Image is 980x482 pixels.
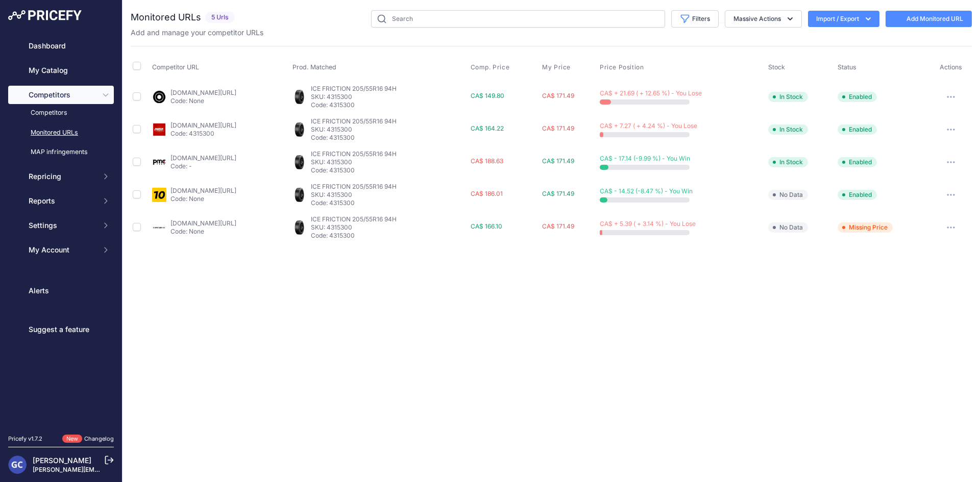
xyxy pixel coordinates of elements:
[671,10,719,28] button: Filters
[311,93,462,101] p: SKU: 4315300
[542,63,573,71] button: My Price
[542,92,574,99] span: CA$ 171.49
[29,90,95,100] span: Competitors
[8,282,114,300] a: Alerts
[311,232,462,240] p: Code: 4315300
[600,155,690,162] span: CA$ - 17.14 (-9.99 %) - You Win
[471,190,503,197] span: CA$ 186.01
[33,456,91,465] a: [PERSON_NAME]
[886,11,972,27] a: Add Monitored URL
[311,101,462,109] p: Code: 4315300
[29,196,95,206] span: Reports
[29,245,95,255] span: My Account
[311,117,397,125] span: ICE FRICTION 205/55R16 94H
[8,167,114,186] button: Repricing
[8,86,114,104] button: Competitors
[311,223,462,232] p: SKU: 4315300
[542,63,571,71] span: My Price
[311,166,462,174] p: Code: 4315300
[838,124,877,135] span: Enabled
[838,92,877,102] span: Enabled
[542,222,574,230] span: CA$ 171.49
[311,134,462,142] p: Code: 4315300
[8,216,114,235] button: Settings
[170,187,236,194] a: [DOMAIN_NAME][URL]
[170,227,236,236] p: Code: None
[471,157,503,165] span: CA$ 188.63
[542,190,574,197] span: CA$ 171.49
[152,63,199,71] span: Competitor URL
[471,222,502,230] span: CA$ 166.10
[8,192,114,210] button: Reports
[8,104,114,122] a: Competitors
[131,28,263,38] p: Add and manage your competitor URLs
[8,10,82,20] img: Pricefy Logo
[600,187,693,195] span: CA$ - 14.52 (-8.47 %) - You Win
[542,124,574,132] span: CA$ 171.49
[205,12,235,23] span: 5 Urls
[808,11,879,27] button: Import / Export
[768,222,808,233] span: No Data
[725,10,802,28] button: Massive Actions
[84,435,114,442] a: Changelog
[600,63,646,71] button: Price Position
[8,37,114,422] nav: Sidebar
[311,150,397,158] span: ICE FRICTION 205/55R16 94H
[29,171,95,182] span: Repricing
[8,61,114,80] a: My Catalog
[131,10,201,24] h2: Monitored URLs
[8,37,114,55] a: Dashboard
[170,162,236,170] p: Code: -
[8,241,114,259] button: My Account
[170,219,236,227] a: [DOMAIN_NAME][URL]
[600,63,644,71] span: Price Position
[838,157,877,167] span: Enabled
[768,63,785,71] span: Stock
[170,97,236,105] p: Code: None
[170,121,236,129] a: [DOMAIN_NAME][URL]
[62,435,82,443] span: New
[8,435,42,443] div: Pricefy v1.7.2
[768,92,808,102] span: In Stock
[768,157,808,167] span: In Stock
[371,10,665,28] input: Search
[600,220,696,227] span: CA$ + 5.39 ( + 3.14 %) - You Lose
[8,124,114,142] a: Monitored URLs
[311,215,397,223] span: ICE FRICTION 205/55R16 94H
[292,63,336,71] span: Prod. Matched
[838,190,877,200] span: Enabled
[170,154,236,162] a: [DOMAIN_NAME][URL]
[471,63,512,71] button: Comp. Price
[768,124,808,135] span: In Stock
[170,195,236,203] p: Code: None
[768,190,808,200] span: No Data
[29,220,95,231] span: Settings
[8,143,114,161] a: MAP infringements
[471,92,504,99] span: CA$ 149.80
[311,191,462,199] p: SKU: 4315300
[170,130,236,138] p: Code: 4315300
[600,89,702,97] span: CA$ + 21.69 ( + 12.65 %) - You Lose
[8,320,114,339] a: Suggest a feature
[838,63,856,71] span: Status
[838,222,893,233] span: Missing Price
[311,183,397,190] span: ICE FRICTION 205/55R16 94H
[311,158,462,166] p: SKU: 4315300
[600,122,697,130] span: CA$ + 7.27 ( + 4.24 %) - You Lose
[33,466,240,473] a: [PERSON_NAME][EMAIL_ADDRESS][PERSON_NAME][DOMAIN_NAME]
[311,125,462,134] p: SKU: 4315300
[471,63,510,71] span: Comp. Price
[940,63,962,71] span: Actions
[311,199,462,207] p: Code: 4315300
[471,124,504,132] span: CA$ 164.22
[542,157,574,165] span: CA$ 171.49
[170,89,236,96] a: [DOMAIN_NAME][URL]
[311,85,397,92] span: ICE FRICTION 205/55R16 94H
